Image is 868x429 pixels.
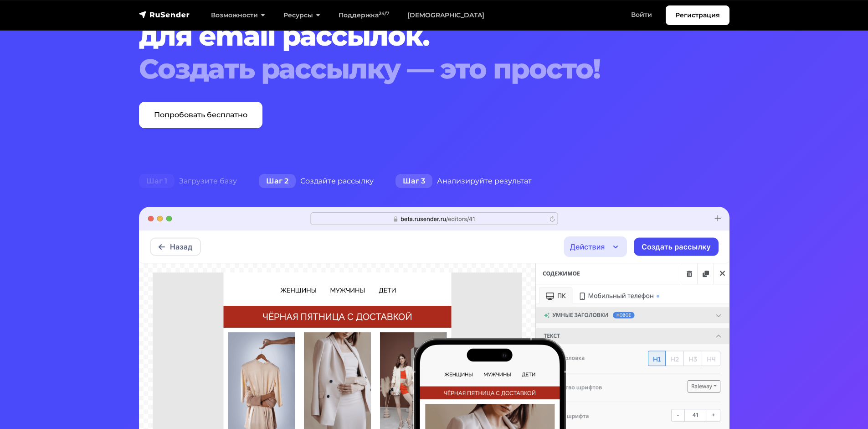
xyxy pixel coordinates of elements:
[128,172,248,190] div: Загрузите базу
[248,172,385,190] div: Создайте рассылку
[274,6,329,25] a: Ресурсы
[329,6,398,25] a: Поддержка24/7
[139,10,190,19] img: RuSender
[385,172,543,190] div: Анализируйте результат
[398,6,493,25] a: [DEMOGRAPHIC_DATA]
[139,52,679,85] div: Создать рассылку — это просто!
[666,5,729,25] a: Регистрация
[259,174,296,188] span: Шаг 2
[139,174,175,188] span: Шаг 1
[622,5,661,24] a: Войти
[379,10,389,16] sup: 24/7
[395,174,432,188] span: Шаг 3
[202,6,274,25] a: Возможности
[139,102,262,128] a: Попробовать бесплатно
